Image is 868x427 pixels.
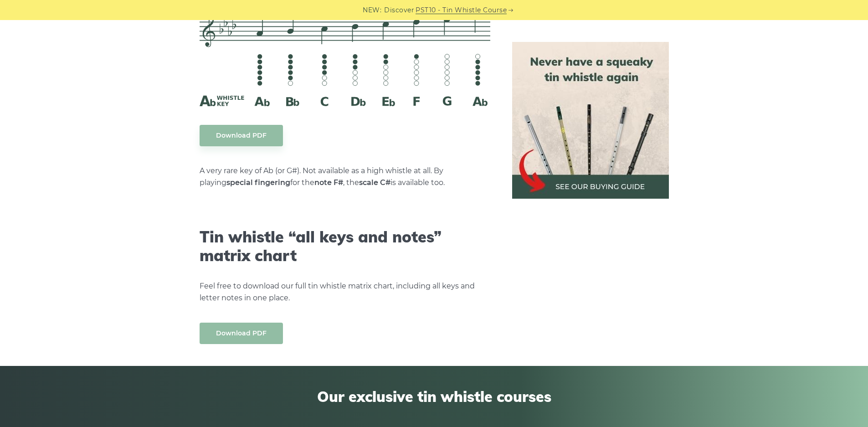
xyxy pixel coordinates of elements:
a: PST10 - Tin Whistle Course [416,5,507,15]
p: A very rare key of Ab (or G#). Not available as a high whistle at all. By playing for the , the i... [200,165,490,189]
strong: scale C# [359,178,390,187]
span: Our exclusive tin whistle courses [177,388,691,405]
a: Download PDF [200,125,283,146]
p: Feel free to download our full tin whistle matrix chart, including all keys and letter notes in o... [200,280,490,304]
span: Discover [384,5,414,15]
strong: special fingering [226,178,290,187]
img: A flat (Ab) Whistle Fingering Chart And Notes [200,14,490,106]
strong: note F# [314,178,343,187]
span: NEW: [363,5,381,15]
a: Download PDF [200,323,283,344]
h2: Tin whistle “all keys and notes” matrix chart [200,228,490,265]
img: tin whistle buying guide [512,42,669,199]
